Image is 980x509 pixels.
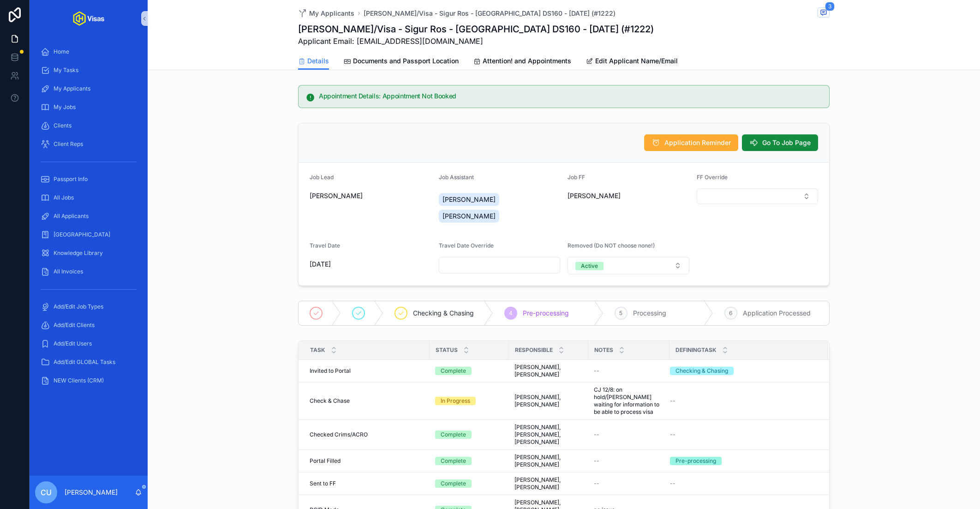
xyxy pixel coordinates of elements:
a: Clients [35,117,142,134]
span: [PERSON_NAME] [442,212,496,221]
span: -- [594,367,599,375]
span: Documents and Passport Location [353,56,459,66]
span: Notes [594,346,613,354]
a: Passport Info [35,171,142,188]
span: FF Override [697,174,728,181]
span: Applicant Email: [EMAIL_ADDRESS][DOMAIN_NAME] [298,36,654,47]
span: Invited to Portal [310,367,351,375]
a: Add/Edit Clients [35,317,142,333]
span: Travel Date [310,242,340,249]
span: Clients [54,122,72,129]
span: Job Assistant [439,174,474,181]
span: Travel Date Override [439,242,494,249]
button: Application Reminder [644,134,738,151]
div: Checking & Chasing [675,367,728,375]
span: -- [594,431,599,438]
a: Client Reps [35,136,142,152]
div: Complete [441,457,466,465]
span: Application Reminder [664,138,731,147]
a: All Jobs [35,189,142,206]
span: All Jobs [54,194,74,201]
span: Go To Job Page [762,138,811,147]
span: -- [670,431,675,438]
span: NEW Clients (CRM) [54,377,104,384]
span: -- [594,480,599,487]
button: Select Button [568,257,689,274]
span: CU [41,487,52,498]
a: All Applicants [35,208,142,224]
span: [PERSON_NAME] [442,195,496,204]
a: [PERSON_NAME]/Visa - Sigur Ros - [GEOGRAPHIC_DATA] DS160 - [DATE] (#1222) [364,9,615,18]
span: Application Processed [743,309,811,318]
span: Passport Info [54,176,88,183]
span: -- [670,480,675,487]
span: Job Lead [310,174,334,181]
span: Responsible [515,346,553,354]
div: Complete [441,479,466,488]
div: Pre-processing [675,457,716,465]
a: My Applicants [298,9,354,18]
div: Active [581,262,598,270]
a: Attention! and Appointments [473,53,571,71]
a: Home [35,43,142,60]
a: Documents and Passport Location [344,53,459,71]
h1: [PERSON_NAME]/Visa - Sigur Ros - [GEOGRAPHIC_DATA] DS160 - [DATE] (#1222) [298,23,654,36]
span: [PERSON_NAME], [PERSON_NAME] [514,364,583,378]
span: Status [436,346,458,354]
span: All Applicants [54,212,89,220]
span: [DATE] [310,260,431,269]
span: Attention! and Appointments [483,56,571,66]
span: Removed (Do NOT choose none!) [568,242,655,249]
h5: Appointment Details: Appointment Not Booked [319,93,822,99]
button: Select Button [697,188,819,204]
span: Add/Edit Users [54,340,92,347]
span: My Jobs [54,103,76,111]
span: Home [54,48,69,55]
span: Task [310,346,325,354]
span: 6 [729,309,732,317]
span: -- [670,397,675,405]
span: [PERSON_NAME], [PERSON_NAME] [514,454,583,468]
a: All Invoices [35,263,142,280]
p: [PERSON_NAME] [65,488,118,497]
span: -- [594,457,599,465]
span: Knowledge Library [54,249,103,257]
span: CJ 12/8: on hold/[PERSON_NAME] waiting for information to be able to process visa [594,386,664,416]
span: DefiningTask [675,346,717,354]
a: NEW Clients (CRM) [35,372,142,389]
span: Add/Edit Clients [54,321,95,329]
span: [PERSON_NAME], [PERSON_NAME], [PERSON_NAME] [514,424,583,446]
a: My Jobs [35,99,142,115]
a: Add/Edit GLOBAL Tasks [35,354,142,370]
span: Processing [633,309,666,318]
span: Add/Edit GLOBAL Tasks [54,358,115,366]
span: My Tasks [54,67,78,74]
span: [PERSON_NAME] [310,191,363,200]
div: Complete [441,430,466,439]
a: Add/Edit Job Types [35,298,142,315]
span: Details [307,56,329,66]
span: Job FF [568,174,585,181]
button: Go To Job Page [742,134,818,151]
a: Knowledge Library [35,245,142,261]
span: 3 [825,2,835,11]
span: My Applicants [54,85,90,92]
button: 3 [818,7,830,19]
span: [GEOGRAPHIC_DATA] [54,231,110,238]
span: Add/Edit Job Types [54,303,103,310]
span: Portal Filled [310,457,341,465]
a: Edit Applicant Name/Email [586,53,678,71]
span: [PERSON_NAME] [568,191,621,200]
a: My Applicants [35,80,142,97]
span: Sent to FF [310,480,336,487]
span: [PERSON_NAME], [PERSON_NAME] [514,394,583,408]
span: Client Reps [54,140,83,148]
a: My Tasks [35,62,142,79]
span: [PERSON_NAME], [PERSON_NAME] [514,476,583,491]
span: My Applicants [309,9,354,18]
a: Add/Edit Users [35,335,142,352]
span: 4 [509,309,513,317]
a: Details [298,53,329,70]
span: Check & Chase [310,397,350,405]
